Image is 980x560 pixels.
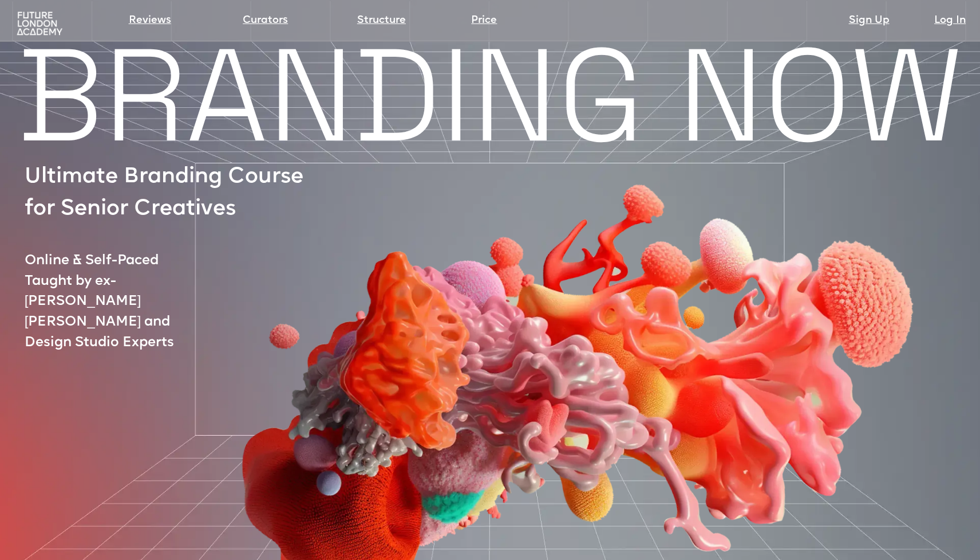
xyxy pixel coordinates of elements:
[25,161,319,226] p: Ultimate Branding Course for Senior Creatives
[243,13,288,29] a: Curators
[357,13,406,29] a: Structure
[25,272,220,354] p: Taught by ex-[PERSON_NAME] [PERSON_NAME] and Design Studio Experts
[129,13,171,29] a: Reviews
[849,13,890,29] a: Sign Up
[471,13,497,29] a: Price
[934,13,966,29] a: Log In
